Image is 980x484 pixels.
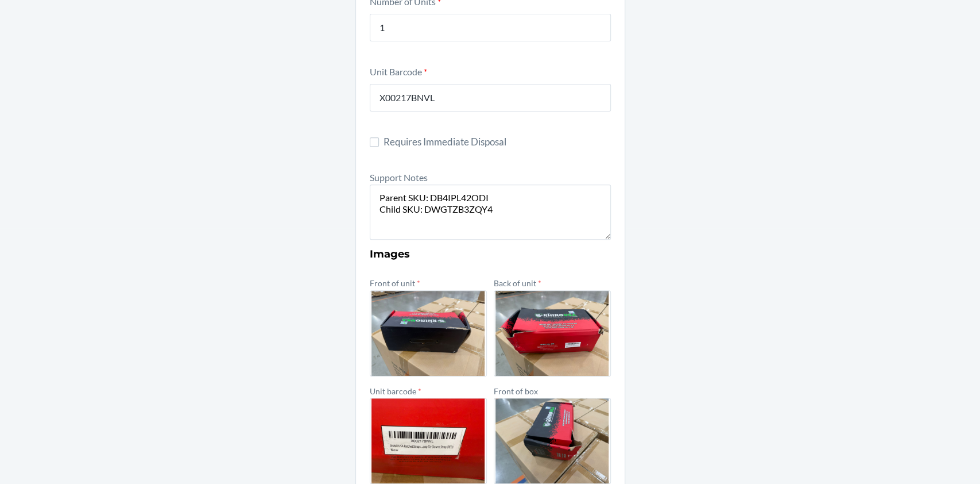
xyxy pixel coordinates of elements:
[384,135,611,149] span: Requires Immediate Disposal
[370,247,611,262] h3: Images
[494,386,538,396] label: Front of box
[370,278,420,288] label: Front of unit
[370,172,428,183] label: Support Notes
[494,278,541,288] label: Back of unit
[370,386,421,396] label: Unit barcode
[370,137,379,147] input: Requires Immediate Disposal
[370,66,427,77] label: Unit Barcode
